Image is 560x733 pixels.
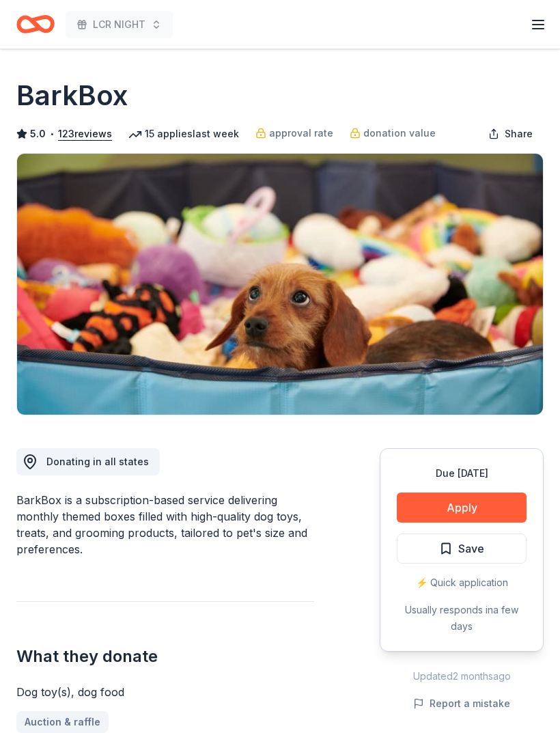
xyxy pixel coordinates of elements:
[66,11,173,38] button: LCR NIGHT
[50,128,55,139] span: •
[350,125,436,141] a: donation value
[30,126,46,142] span: 5.0
[269,125,333,141] span: approval rate
[397,465,527,482] div: Due [DATE]
[16,711,109,733] a: Auction & raffle
[397,575,527,591] div: ⚡️ Quick application
[458,540,484,557] span: Save
[505,126,533,142] span: Share
[93,16,145,33] span: LCR NIGHT
[128,126,239,142] div: 15 applies last week
[397,602,527,635] div: Usually responds in a few days
[16,77,128,115] h1: BarkBox
[477,120,544,148] button: Share
[363,125,436,141] span: donation value
[255,125,333,141] a: approval rate
[397,534,527,564] button: Save
[380,668,544,684] div: Updated 2 months ago
[17,154,543,415] img: Image for BarkBox
[16,492,314,557] div: BarkBox is a subscription-based service delivering monthly themed boxes filled with high-quality ...
[397,493,527,523] button: Apply
[46,456,149,467] span: Donating in all states
[16,8,55,40] a: Home
[16,646,314,667] h2: What they donate
[58,126,112,142] button: 123reviews
[16,684,314,700] div: Dog toy(s), dog food
[413,695,510,712] button: Report a mistake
